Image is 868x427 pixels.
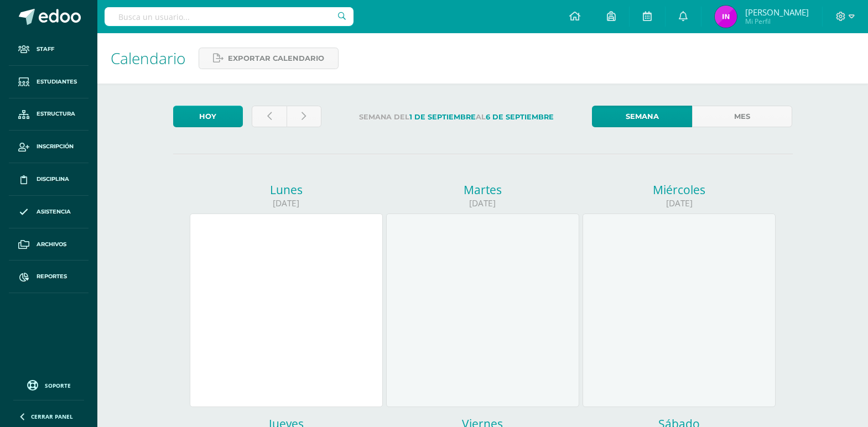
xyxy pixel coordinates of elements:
[583,182,776,197] div: Miércoles
[13,377,84,392] a: Soporte
[31,413,73,420] span: Cerrar panel
[105,7,354,26] input: Busca un usuario...
[9,131,89,163] a: Inscripción
[37,142,74,151] span: Inscripción
[9,98,89,131] a: Estructura
[173,106,243,127] a: Hoy
[9,228,89,261] a: Archivos
[228,48,324,69] span: Exportar calendario
[190,182,383,197] div: Lunes
[583,197,776,209] div: [DATE]
[386,197,579,209] div: [DATE]
[330,106,583,128] label: Semana del al
[9,261,89,293] a: Reportes
[45,382,71,389] span: Soporte
[37,77,77,86] span: Estudiantes
[486,113,554,121] strong: 6 de Septiembre
[9,196,89,228] a: Asistencia
[37,110,75,118] span: Estructura
[199,48,339,69] a: Exportar calendario
[745,7,809,18] span: [PERSON_NAME]
[386,182,579,197] div: Martes
[37,45,54,54] span: Staff
[9,33,89,66] a: Staff
[715,6,737,28] img: 100c13b932125141564d5229f3896e1b.png
[37,240,66,249] span: Archivos
[9,163,89,196] a: Disciplina
[9,66,89,98] a: Estudiantes
[37,207,71,216] span: Asistencia
[111,48,185,69] span: Calendario
[745,17,809,26] span: Mi Perfil
[37,175,69,184] span: Disciplina
[592,106,692,127] a: Semana
[190,197,383,209] div: [DATE]
[409,113,476,121] strong: 1 de Septiembre
[37,272,67,281] span: Reportes
[692,106,792,127] a: Mes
